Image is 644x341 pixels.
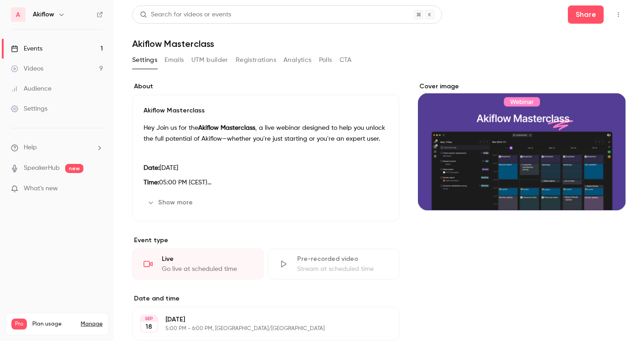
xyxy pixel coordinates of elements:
p: [DATE] [165,315,351,324]
a: Manage [81,321,103,328]
p: 05:00 PM (CEST) [144,177,388,188]
button: Polls [319,53,332,67]
span: new [65,164,83,173]
section: Cover image [418,82,626,210]
button: UTM builder [191,53,228,67]
label: Date and time [132,294,400,303]
button: CTA [340,53,352,67]
button: Settings [132,53,157,67]
label: About [132,82,400,91]
div: Events [11,44,42,53]
a: SpeakerHub [24,163,60,173]
p: Hey Join us for the , a live webinar designed to help you unlock the full potential of Akiflow—wh... [144,122,388,144]
div: Audience [11,84,52,93]
p: Akiflow Masterclass [144,106,388,115]
div: Pre-recorded video [297,254,388,264]
div: SEP [141,316,157,322]
strong: Akiflow Masterclass [198,125,255,131]
iframe: Noticeable Trigger [92,185,103,193]
div: Stream at scheduled time [297,265,388,274]
p: 5:00 PM - 6:00 PM, [GEOGRAPHIC_DATA]/[GEOGRAPHIC_DATA] [165,325,351,332]
h1: Akiflow Masterclass [132,38,626,49]
strong: Date: [144,165,160,171]
div: Videos [11,64,43,73]
div: LiveGo live at scheduled time [132,249,264,280]
strong: Time: [144,179,159,186]
span: Pro [11,319,27,330]
h6: Akiflow [33,10,54,19]
button: Share [568,5,604,24]
p: [DATE] [144,163,388,173]
button: Show more [144,195,198,210]
p: Event type [132,236,400,245]
button: Analytics [283,53,312,67]
button: Emails [165,53,184,67]
span: What's new [24,184,58,193]
label: Cover image [418,82,626,91]
li: help-dropdown-opener [11,143,103,153]
span: A [16,10,21,20]
div: Pre-recorded videoStream at scheduled time [268,249,399,280]
span: Plan usage [32,321,75,328]
div: Search for videos or events [140,10,231,20]
button: Registrations [236,53,276,67]
span: Help [24,143,37,153]
div: Go live at scheduled time [162,265,252,274]
p: 18 [146,322,153,331]
div: Live [162,254,252,264]
div: Settings [11,104,47,113]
